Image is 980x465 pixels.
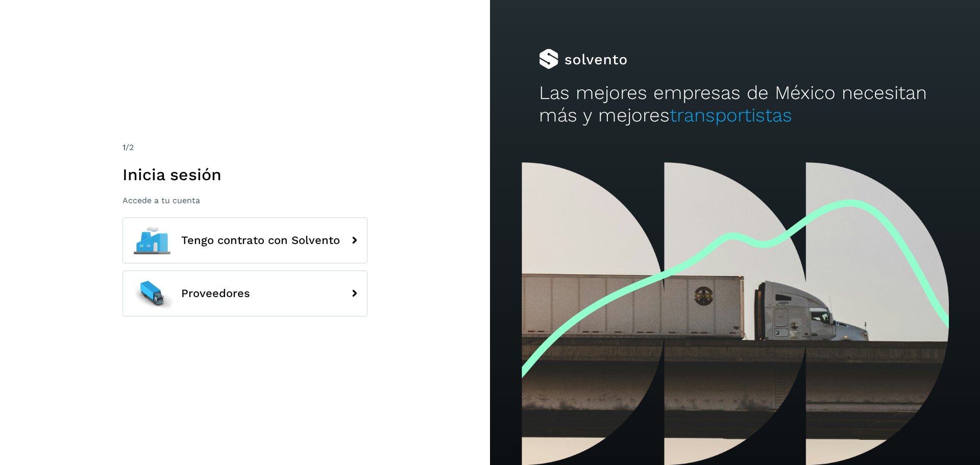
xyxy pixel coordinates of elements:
p: Accede a tu cuenta [122,195,367,205]
button: Proveedores [122,271,367,316]
h2: Las mejores empresas de México necesitan más y mejores [539,82,931,127]
span: Proveedores [181,287,250,300]
span: Tengo contrato con Solvento [181,234,340,247]
h1: Inicia sesión [122,165,367,184]
button: Tengo contrato con Solvento [122,217,367,263]
div: /2 [122,141,367,154]
span: transportistas [670,104,792,126]
span: 1 [122,142,126,152]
